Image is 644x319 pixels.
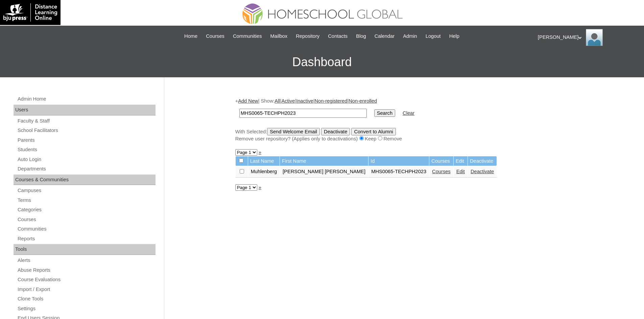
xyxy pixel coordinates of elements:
[17,165,156,173] a: Departments
[17,225,156,233] a: Communities
[3,47,641,77] h3: Dashboard
[17,256,156,265] a: Alerts
[375,32,395,40] span: Calendar
[17,117,156,125] a: Faculty & Staff
[468,156,497,166] td: Deactivate
[321,128,350,135] input: Deactivate
[292,32,323,40] a: Repository
[328,32,348,40] span: Contacts
[235,98,570,142] div: + | Show: | | | |
[374,109,395,117] input: Search
[368,166,429,178] td: MHS0065-TECHPH2023
[184,32,197,40] span: Home
[17,275,156,284] a: Course Evaluations
[449,32,459,40] span: Help
[239,109,367,118] input: Search
[206,32,224,40] span: Courses
[400,32,421,40] a: Admin
[14,244,156,255] div: Tools
[267,128,320,135] input: Send Welcome Email
[454,156,468,166] td: Edit
[270,32,288,40] span: Mailbox
[14,105,156,115] div: Users
[422,32,444,40] a: Logout
[14,175,156,185] div: Courses & Communities
[17,215,156,224] a: Courses
[314,98,347,104] a: Non-registered
[325,32,351,40] a: Contacts
[267,32,291,40] a: Mailbox
[403,110,414,116] a: Clear
[17,295,156,303] a: Clone Tools
[230,32,265,40] a: Communities
[368,156,429,166] td: Id
[429,156,453,166] td: Courses
[17,235,156,243] a: Reports
[371,32,398,40] a: Calendar
[233,32,262,40] span: Communities
[17,304,156,313] a: Settings
[275,98,280,104] a: All
[280,156,368,166] td: First Name
[456,169,465,174] a: Edit
[248,166,280,178] td: Muhlenberg
[3,3,57,22] img: logo-white.png
[351,128,396,135] input: Convert to Alumni
[403,32,417,40] span: Admin
[281,98,295,104] a: Active
[248,156,280,166] td: Last Name
[202,32,228,40] a: Courses
[17,136,156,144] a: Parents
[538,29,637,46] div: [PERSON_NAME]
[471,169,494,174] a: Deactivate
[235,128,570,142] div: With Selected:
[296,32,319,40] span: Repository
[446,32,463,40] a: Help
[586,29,603,46] img: Ariane Ebuen
[17,126,156,135] a: School Facilitators
[353,32,369,40] a: Blog
[426,32,441,40] span: Logout
[235,135,570,142] div: Remove user repository? (Applies only to deactivations) Keep Remove
[432,169,451,174] a: Courses
[17,206,156,214] a: Categories
[181,32,201,40] a: Home
[17,95,156,103] a: Admin Home
[259,185,261,190] a: »
[17,285,156,294] a: Import / Export
[17,266,156,274] a: Abuse Reports
[17,196,156,205] a: Terms
[17,155,156,164] a: Auto Login
[17,186,156,195] a: Campuses
[17,145,156,154] a: Students
[259,150,261,155] a: »
[296,98,313,104] a: Inactive
[238,98,258,104] a: Add New
[356,32,366,40] span: Blog
[349,98,377,104] a: Non-enrolled
[280,166,368,178] td: [PERSON_NAME] [PERSON_NAME]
